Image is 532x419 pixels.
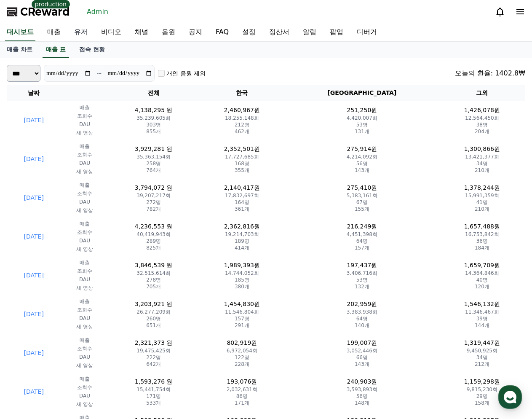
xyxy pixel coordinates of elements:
[442,106,522,115] p: 1,426,078원
[64,143,105,150] p: 매출
[289,354,436,361] p: 66명
[112,354,195,361] p: 222명
[64,306,105,313] p: 조회수
[40,24,67,41] a: 매출
[202,128,282,135] p: 462개
[112,347,195,354] p: 19,475,425회
[442,167,522,174] p: 210개
[64,315,105,322] p: DAU
[112,222,195,231] p: 4,236,553 원
[112,377,195,386] p: 1,593,276 원
[202,283,282,290] p: 380개
[289,270,436,277] p: 3,406,716회
[442,153,522,160] p: 13,421,377회
[7,256,61,295] td: [DATE]
[128,24,155,41] a: 채널
[235,24,262,41] a: 설정
[112,400,195,406] p: 533개
[442,400,522,406] p: 158개
[442,222,522,231] p: 1,657,488원
[64,323,105,330] p: 새 영상
[442,183,522,192] p: 1,378,244원
[7,5,70,19] a: CReward
[289,400,436,406] p: 148개
[289,192,436,199] p: 5,383,161회
[112,244,195,251] p: 825개
[442,386,522,393] p: 9,815,230회
[289,199,436,206] p: 67명
[442,231,522,238] p: 16,753,842회
[442,128,522,135] p: 204개
[112,183,195,192] p: 3,794,072 원
[112,145,195,153] p: 3,929,281 원
[77,280,87,287] span: 대화
[64,285,105,291] p: 새 영상
[112,322,195,329] p: 651개
[289,183,436,192] p: 275,410원
[64,160,105,167] p: DAU
[64,237,105,244] p: DAU
[442,315,522,322] p: 39명
[7,101,61,140] td: [DATE]
[56,267,109,288] a: 대화
[202,106,282,115] p: 2,460,967원
[289,244,436,251] p: 157개
[202,167,282,174] p: 355개
[64,362,105,369] p: 새 영상
[64,354,105,360] p: DAU
[112,167,195,174] p: 764개
[112,238,195,244] p: 289명
[112,300,195,309] p: 3,203,921 원
[455,68,525,78] div: 오늘의 환율: 1402.8₩
[289,300,436,309] p: 202,959원
[202,261,282,270] p: 1,989,393원
[442,192,522,199] p: 15,991,359회
[112,393,195,400] p: 171명
[64,190,105,197] p: 조회수
[202,270,282,277] p: 14,744,052회
[442,270,522,277] p: 14,364,846회
[442,199,522,206] p: 41명
[64,246,105,252] p: 새 영상
[112,199,195,206] p: 272명
[289,338,436,347] p: 199,007원
[64,345,105,352] p: 조회수
[289,238,436,244] p: 64명
[289,206,436,212] p: 155개
[7,140,61,178] td: [DATE]
[67,24,94,41] a: 유저
[112,309,195,315] p: 26,277,209회
[112,361,195,368] p: 642개
[64,392,105,399] p: DAU
[64,276,105,283] p: DAU
[112,283,195,290] p: 705개
[27,280,32,287] span: 홈
[64,121,105,128] p: DAU
[7,333,61,372] td: [DATE]
[442,160,522,167] p: 34명
[64,151,105,158] p: 조회수
[202,231,282,238] p: 19,214,703회
[350,24,384,41] a: 디버거
[20,5,70,19] span: CReward
[112,206,195,212] p: 782개
[202,199,282,206] p: 164명
[112,277,195,283] p: 278명
[166,69,206,78] label: 개인 음원 제외
[202,400,282,406] p: 171개
[202,145,282,153] p: 2,352,501원
[442,244,522,251] p: 184개
[202,300,282,309] p: 1,454,830원
[202,347,282,354] p: 6,972,054회
[202,393,282,400] p: 86명
[442,238,522,244] p: 36명
[285,85,439,101] th: [GEOGRAPHIC_DATA]
[112,115,195,121] p: 35,239,605회
[3,267,56,288] a: 홈
[202,377,282,386] p: 193,076원
[442,393,522,400] p: 29명
[112,128,195,135] p: 855개
[289,261,436,270] p: 197,437원
[202,206,282,212] p: 361개
[109,85,199,101] th: 전체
